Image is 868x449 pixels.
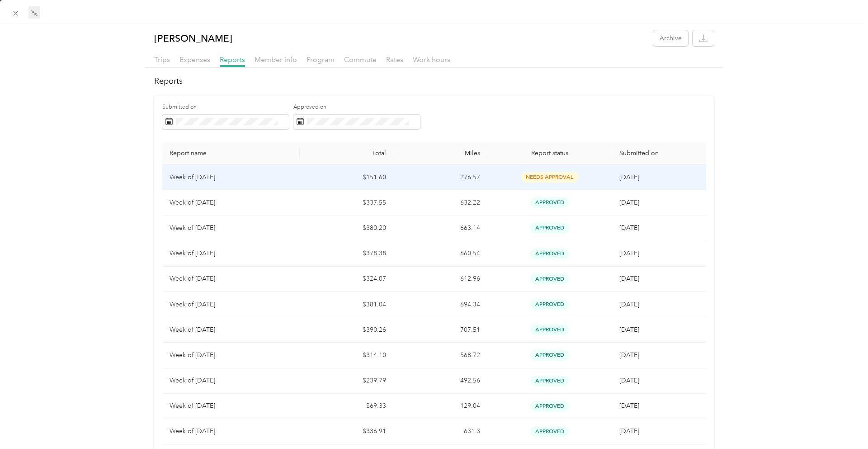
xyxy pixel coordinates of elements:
span: [DATE] [619,326,639,334]
span: approved [530,197,569,208]
p: Week of [DATE] [170,198,292,208]
td: $239.79 [300,368,393,394]
p: Week of [DATE] [170,325,292,335]
span: [DATE] [619,275,639,282]
span: Work hours [413,55,450,64]
span: Rates [386,55,403,64]
p: Week of [DATE] [170,300,292,310]
span: Member info [255,55,297,64]
label: Approved on [293,103,420,111]
h2: Reports [154,75,714,87]
span: approved [530,426,569,437]
td: $336.91 [300,419,393,444]
td: 276.57 [393,165,487,190]
span: approved [530,299,569,310]
span: approved [530,376,569,386]
p: Week of [DATE] [170,223,292,233]
span: Reports [220,55,245,64]
span: approved [530,350,569,360]
button: Archive [653,30,688,46]
span: [DATE] [619,224,639,232]
div: Total [307,149,386,157]
td: $69.33 [300,394,393,419]
span: Commute [344,55,377,64]
span: [DATE] [619,351,639,359]
span: approved [530,274,569,284]
td: $314.10 [300,343,393,368]
p: Week of [DATE] [170,350,292,360]
td: $337.55 [300,190,393,215]
td: 663.14 [393,215,487,241]
div: Miles [401,149,480,157]
span: [DATE] [619,377,639,384]
span: approved [530,248,569,259]
span: approved [530,325,569,335]
span: approved [530,223,569,233]
iframe: Everlance-gr Chat Button Frame [817,398,868,449]
span: [DATE] [619,173,639,181]
span: Report status [495,149,605,157]
span: [DATE] [619,301,639,308]
p: Week of [DATE] [170,172,292,182]
p: Week of [DATE] [170,248,292,258]
td: $381.04 [300,292,393,317]
td: 129.04 [393,394,487,419]
span: [DATE] [619,427,639,435]
td: $378.38 [300,241,393,267]
p: Week of [DATE] [170,401,292,411]
p: Week of [DATE] [170,376,292,386]
td: $390.26 [300,317,393,343]
span: [DATE] [619,249,639,257]
td: 632.22 [393,190,487,215]
label: Submitted on [162,103,289,111]
span: approved [530,401,569,411]
td: $324.07 [300,267,393,292]
p: [PERSON_NAME] [154,30,232,46]
td: 612.96 [393,267,487,292]
span: needs approval [521,172,578,182]
td: 631.3 [393,419,487,444]
span: [DATE] [619,199,639,206]
td: 568.72 [393,343,487,368]
p: Week of [DATE] [170,426,292,436]
td: 694.34 [393,292,487,317]
td: $151.60 [300,165,393,190]
td: 660.54 [393,241,487,267]
th: Report name [162,142,300,165]
span: Program [307,55,335,64]
td: $380.20 [300,215,393,241]
td: 492.56 [393,368,487,394]
span: Trips [154,55,170,64]
span: Expenses [179,55,210,64]
span: [DATE] [619,402,639,410]
p: Week of [DATE] [170,274,292,284]
td: 707.51 [393,317,487,343]
th: Submitted on [612,142,706,165]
